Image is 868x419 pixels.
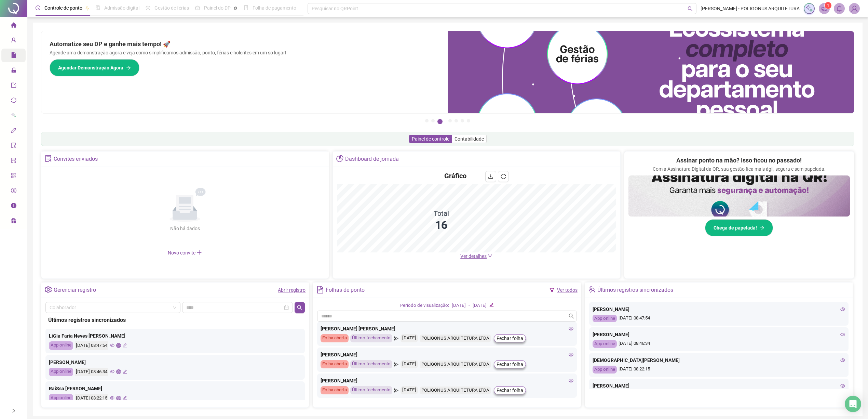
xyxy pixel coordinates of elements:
span: setting [45,286,52,293]
span: [PERSON_NAME] - POLIGONUS ARQUITETURA [701,5,800,12]
div: App online [593,315,617,323]
div: App online [593,366,617,374]
div: Convites enviados [54,153,98,165]
div: POLIGONUS ARQUITETURA LTDA [420,387,491,394]
button: 6 [461,119,464,122]
span: Gestão de férias [154,5,189,11]
p: Com a Assinatura Digital da QR, sua gestão fica mais ágil, segura e sem papelada. [653,165,826,173]
span: Folha de pagamento [253,5,296,11]
span: Ver detalhes [460,253,487,259]
span: download [488,174,493,179]
div: [DATE] [401,386,418,394]
button: Fechar folha [494,334,526,342]
div: [PERSON_NAME] [321,351,573,358]
span: Chega de papelada! [714,224,757,232]
a: Ver detalhes down [460,253,492,259]
div: Último fechamento [350,360,392,368]
span: book [244,5,248,10]
span: eye [569,352,573,357]
span: eye [569,326,573,331]
button: 1 [425,119,429,122]
span: solution [11,155,16,168]
div: Gerenciar registro [54,284,96,296]
div: Folha aberta [321,360,349,368]
div: [DATE] [473,302,487,309]
span: Agendar Demonstração Agora [58,64,123,71]
button: Chega de papelada! [705,219,773,236]
span: down [488,253,492,258]
div: [DATE] 08:46:34 [593,340,845,348]
span: eye [840,332,845,337]
button: Agendar Demonstração Agora [50,59,139,76]
span: search [569,313,574,319]
button: 3 [437,119,443,124]
div: [DATE] 08:47:54 [593,315,845,323]
span: file-text [316,286,324,293]
div: [PERSON_NAME] [593,382,845,390]
div: App online [593,340,617,348]
span: api [11,125,16,138]
span: lock [11,64,16,78]
img: banner%2Fd57e337e-a0d3-4837-9615-f134fc33a8e6.png [448,31,854,113]
img: sparkle-icon.fc2bf0ac1784a2077858766a79e2daf3.svg [805,5,813,12]
span: gift [11,215,16,228]
span: clock-circle [36,5,40,10]
p: Agende uma demonstração agora e veja como simplificamos admissão, ponto, férias e holerites em um... [50,49,439,56]
span: qrcode [11,170,16,183]
div: Último fechamento [350,334,392,342]
span: global [116,343,121,348]
div: App online [49,341,73,350]
div: [PERSON_NAME] [PERSON_NAME] [321,325,573,332]
span: dashboard [195,5,200,10]
div: Últimos registros sincronizados [48,316,302,324]
span: arrow-right [760,225,764,230]
div: Open Intercom Messenger [845,396,861,412]
span: Painel do DP [204,5,231,11]
div: [DEMOGRAPHIC_DATA][PERSON_NAME] [593,356,845,364]
div: [DATE] 08:22:15 [75,394,108,403]
span: Fechar folha [497,361,523,368]
div: App online [49,394,73,403]
div: Folha aberta [321,334,349,342]
span: send [394,334,398,342]
span: info-circle [11,200,16,213]
img: banner%2F02c71560-61a6-44d4-94b9-c8ab97240462.png [628,175,850,217]
div: [DATE] [401,334,418,342]
span: edit [123,343,127,348]
div: Últimos registros sincronizados [597,284,673,296]
div: [DATE] 08:47:54 [75,341,108,350]
div: RaíSsa [PERSON_NAME] [49,385,301,392]
span: file-done [95,5,100,10]
span: Controle de ponto [44,5,82,11]
button: Fechar folha [494,360,526,368]
span: eye [840,383,845,388]
span: pie-chart [336,155,343,162]
button: 7 [467,119,470,122]
span: edit [489,303,494,307]
span: send [394,360,398,368]
span: Fechar folha [497,387,523,394]
div: Último fechamento [350,386,392,394]
span: file [11,49,16,63]
span: send [394,386,398,394]
span: 1 [827,3,829,8]
button: 5 [455,119,458,122]
span: edit [123,369,127,374]
span: audit [11,140,16,153]
div: [DATE] 08:46:34 [75,368,108,376]
button: 2 [431,119,435,122]
span: search [297,305,302,310]
span: eye [840,358,845,363]
div: LíGia Faria Neves [PERSON_NAME] [49,332,301,340]
img: 19998 [849,3,859,14]
div: [PERSON_NAME] [49,358,301,366]
div: Não há dados [153,225,216,232]
span: eye [110,343,114,348]
div: [DATE] 08:22:15 [593,366,845,374]
span: edit [123,396,127,400]
span: filter [550,288,554,292]
span: Novo convite [168,250,202,256]
span: right [11,408,16,413]
a: Abrir registro [278,287,306,293]
h4: Gráfico [444,171,466,181]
